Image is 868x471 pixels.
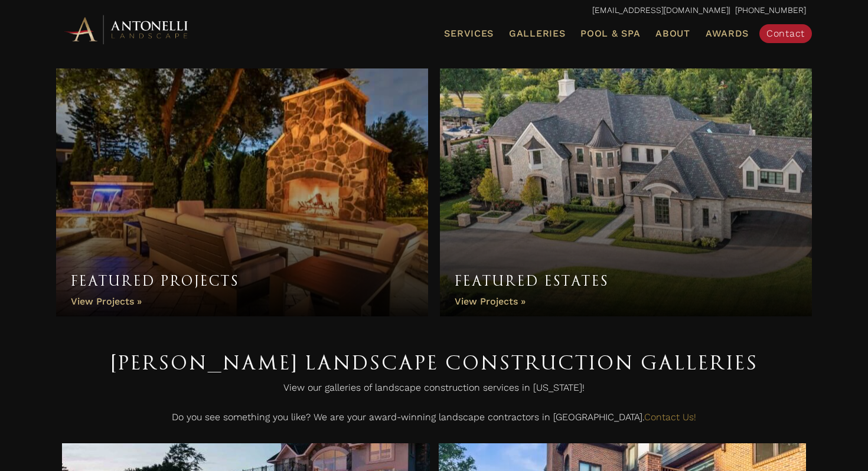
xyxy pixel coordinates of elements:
span: Pool & Spa [580,28,640,39]
p: View our galleries of landscape construction services in [US_STATE]! [62,379,806,403]
a: Pool & Spa [576,26,645,41]
a: About [651,26,695,41]
span: Services [444,29,494,38]
span: Awards [706,28,749,39]
span: About [655,29,690,38]
span: Contact [766,28,805,39]
h1: [PERSON_NAME] Landscape Construction Galleries [62,346,806,379]
img: Antonelli Horizontal Logo [62,13,192,45]
a: Awards [701,26,753,41]
a: [EMAIL_ADDRESS][DOMAIN_NAME] [592,5,729,15]
a: Contact [759,24,812,43]
a: Galleries [504,26,570,41]
a: Services [439,26,498,41]
a: Contact Us! [644,411,696,423]
p: Do you see something you like? We are your award-winning landscape contractors in [GEOGRAPHIC_DATA]. [62,408,806,432]
span: Galleries [509,28,565,39]
p: | [PHONE_NUMBER] [62,3,806,18]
